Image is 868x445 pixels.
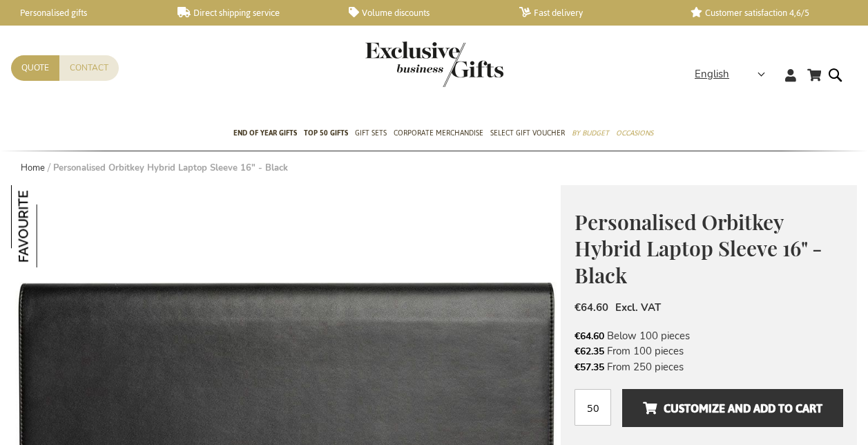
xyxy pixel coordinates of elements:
[575,389,611,426] input: Qty
[575,328,843,343] li: Below 100 pieces
[177,7,326,19] a: Direct shipping service
[643,397,822,419] span: Customize and add to cart
[365,41,503,87] img: Exclusive Business gifts logo
[519,7,668,19] a: Fast delivery
[11,55,59,81] a: Quote
[575,359,843,375] li: From 250 pieces
[615,301,661,314] span: Excl. VAT
[355,126,387,140] span: Gift Sets
[575,343,843,359] li: From 100 pieces
[695,66,729,82] span: English
[304,126,348,140] span: TOP 50 Gifts
[691,7,839,19] a: Customer satisfaction 4,6/5
[575,330,604,343] span: €64.60
[365,41,434,87] a: store logo
[622,389,843,427] button: Customize and add to cart
[575,361,604,374] span: €57.35
[59,55,119,81] a: Contact
[490,126,565,140] span: Select Gift Voucher
[349,7,497,19] a: Volume discounts
[233,126,297,140] span: End of year gifts
[575,301,608,314] span: €64.60
[53,162,288,174] strong: Personalised Orbitkey Hybrid Laptop Sleeve 16" - Black
[7,7,155,19] a: Personalised gifts
[575,345,604,358] span: €62.35
[394,126,483,140] span: Corporate Merchandise
[21,162,45,174] a: Home
[11,185,93,267] img: Personalised Orbitkey Hybrid Laptop Sleeve 16" - Black
[695,66,774,82] div: English
[572,126,609,140] span: By Budget
[616,126,653,140] span: Occasions
[575,208,822,289] span: Personalised Orbitkey Hybrid Laptop Sleeve 16" - Black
